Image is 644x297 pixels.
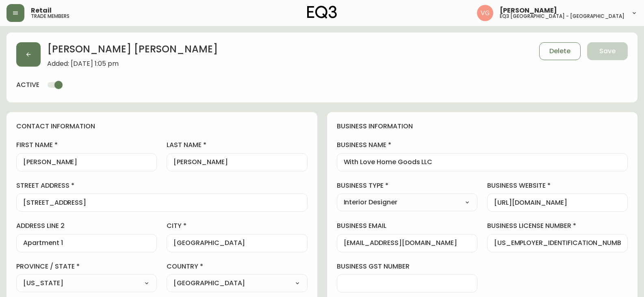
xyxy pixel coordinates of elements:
[16,262,157,271] label: province / state
[307,6,337,19] img: logo
[337,122,628,131] h4: business information
[16,181,308,190] label: street address
[31,14,69,19] h5: trade members
[16,221,157,230] label: address line 2
[477,5,493,21] img: 876f05e53c5b52231d7ee1770617069b
[16,122,308,131] h4: contact information
[549,47,570,56] span: Delete
[16,141,157,150] label: first name
[16,80,39,89] h4: active
[500,7,557,14] span: [PERSON_NAME]
[47,60,218,67] span: Added: [DATE] 1:05 pm
[337,181,477,190] label: business type
[167,141,307,150] label: last name
[167,262,307,271] label: country
[167,221,307,230] label: city
[494,199,621,206] input: https://www.designshop.com
[337,262,477,271] label: business gst number
[47,42,218,60] h2: [PERSON_NAME] [PERSON_NAME]
[487,181,628,190] label: business website
[31,7,52,14] span: Retail
[539,42,581,60] button: Delete
[337,141,628,150] label: business name
[487,221,628,230] label: business license number
[500,14,624,19] h5: eq3 [GEOGRAPHIC_DATA] - [GEOGRAPHIC_DATA]
[337,221,477,230] label: business email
